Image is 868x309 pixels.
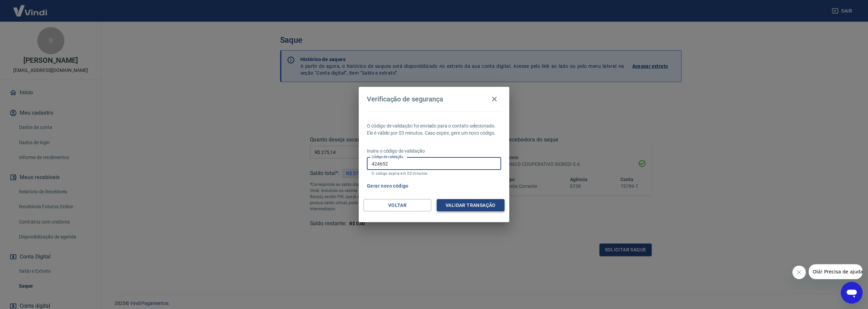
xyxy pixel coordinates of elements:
iframe: Fechar mensagem [792,266,806,279]
label: Código de validação [372,154,403,159]
p: O código expira em 03 minutos. [372,171,496,176]
iframe: Botão para abrir a janela de mensagens [841,282,863,304]
span: Olá! Precisa de ajuda? [4,5,57,10]
button: Voltar [363,199,431,212]
h4: Verificação de segurança [367,95,443,103]
p: Insira o código de validação [367,148,501,155]
button: Validar transação [437,199,505,212]
button: Gerar novo código [364,180,411,192]
iframe: Mensagem da empresa [809,264,863,279]
p: O código de validação foi enviado para o contato selecionado. Ele é válido por 03 minutos. Caso e... [367,122,501,137]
